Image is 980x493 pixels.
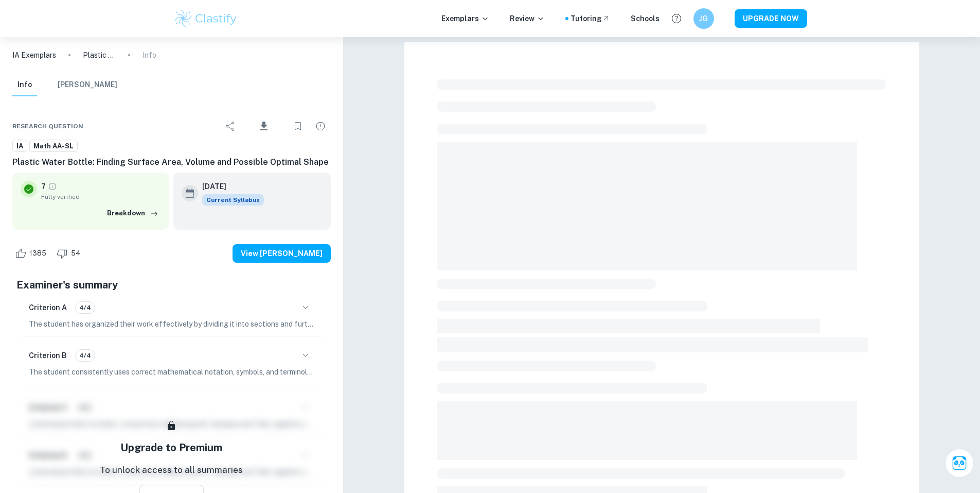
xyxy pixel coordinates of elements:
div: Share [220,116,241,137]
p: Plastic Water Bottle: Finding Surface Area, Volume and Possible Optimal Shape [83,49,116,61]
a: Schools [631,13,660,24]
a: Tutoring [571,13,610,24]
p: Review [510,13,545,24]
button: Help and Feedback [668,10,685,27]
button: Breakdown [104,206,161,221]
h5: Examiner's summary [16,277,327,293]
span: Research question [12,122,83,131]
span: 1385 [24,248,52,259]
p: 7 [41,181,46,192]
span: Current Syllabus [202,194,264,206]
p: To unlock access to all summaries [100,464,243,477]
div: Download [243,113,286,140]
h6: Criterion A [29,302,67,313]
span: Fully verified [41,192,161,201]
h5: Upgrade to Premium [120,440,222,455]
span: 4/4 [76,351,95,360]
p: Info [142,49,156,61]
button: [PERSON_NAME] [58,74,117,96]
span: Math AA-SL [30,141,77,151]
button: JG [693,8,714,29]
button: Ask Clai [945,449,974,478]
div: Like [12,245,52,262]
div: Bookmark [288,116,308,137]
p: The student consistently uses correct mathematical notation, symbols, and terminology throughout ... [29,366,314,378]
h6: Criterion B [29,350,67,361]
p: The student has organized their work effectively by dividing it into sections and further subdivi... [29,318,314,330]
h6: Plastic Water Bottle: Finding Surface Area, Volume and Possible Optimal Shape [12,156,331,168]
div: Report issue [310,116,331,137]
a: Math AA-SL [29,140,78,152]
h6: [DATE] [202,181,256,192]
a: IA [12,140,27,152]
button: Info [12,74,37,96]
button: View [PERSON_NAME] [233,244,331,263]
button: UPGRADE NOW [735,9,807,28]
span: 54 [65,248,86,259]
a: IA Exemplars [12,49,56,61]
span: IA [13,141,27,151]
div: This exemplar is based on the current syllabus. Feel free to refer to it for inspiration/ideas wh... [202,194,264,206]
a: Grade fully verified [48,182,57,191]
div: Dislike [54,245,86,262]
img: Clastify logo [173,8,239,29]
span: 4/4 [76,303,95,312]
p: Exemplars [441,13,489,24]
h6: JG [698,13,709,24]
